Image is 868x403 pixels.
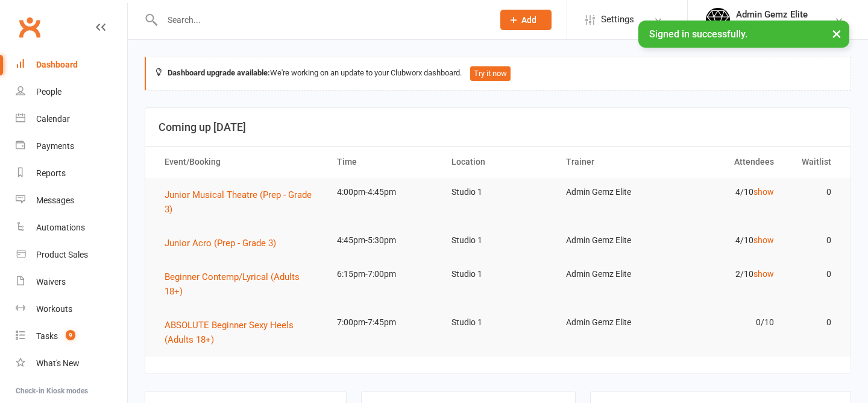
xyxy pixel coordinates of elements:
[165,271,300,297] span: Beginner Contemp/Lyrical (Adults 18+)
[16,187,127,214] a: Messages
[753,187,774,197] a: show
[785,226,842,255] td: 0
[16,214,127,241] a: Automations
[16,133,127,160] a: Payments
[555,260,670,288] td: Admin Gemz Elite
[165,189,312,215] span: Junior Musical Theatre (Prep - Grade 3)
[165,320,294,345] span: ABSOLUTE Beginner Sexy Heels (Adults 18+)
[36,141,74,151] div: Payments
[753,269,774,279] a: show
[36,358,80,368] div: What's New
[36,87,61,97] div: People
[36,114,70,124] div: Calendar
[168,68,270,77] strong: Dashboard upgrade available:
[670,260,784,288] td: 2/10
[470,66,511,81] button: Try it now
[36,250,88,259] div: Product Sales
[326,147,441,177] th: Time
[165,270,315,299] button: Beginner Contemp/Lyrical (Adults 18+)
[326,308,441,337] td: 7:00pm-7:45pm
[670,178,784,206] td: 4/10
[736,20,826,31] div: Gemz Elite Dance Studio
[16,160,127,187] a: Reports
[36,304,72,314] div: Workouts
[555,308,670,337] td: Admin Gemz Elite
[326,178,441,206] td: 4:00pm-4:45pm
[601,6,634,33] span: Settings
[441,147,555,177] th: Location
[16,78,127,106] a: People
[826,21,848,46] button: ×
[16,268,127,296] a: Waivers
[66,330,75,340] span: 9
[326,260,441,288] td: 6:15pm-7:00pm
[785,147,842,177] th: Waitlist
[36,168,66,178] div: Reports
[36,331,58,341] div: Tasks
[670,147,784,177] th: Attendees
[785,178,842,206] td: 0
[16,51,127,78] a: Dashboard
[736,9,826,20] div: Admin Gemz Elite
[159,11,485,28] input: Search...
[36,60,78,69] div: Dashboard
[441,308,555,337] td: Studio 1
[36,223,85,232] div: Automations
[441,260,555,288] td: Studio 1
[16,106,127,133] a: Calendar
[159,121,837,133] h3: Coming up [DATE]
[670,308,784,337] td: 0/10
[36,277,66,287] div: Waivers
[753,235,774,245] a: show
[555,226,670,255] td: Admin Gemz Elite
[670,226,784,255] td: 4/10
[14,12,45,42] a: Clubworx
[521,15,536,25] span: Add
[36,195,74,205] div: Messages
[785,308,842,337] td: 0
[16,296,127,323] a: Workouts
[16,241,127,268] a: Product Sales
[165,238,276,249] span: Junior Acro (Prep - Grade 3)
[165,318,315,347] button: ABSOLUTE Beginner Sexy Heels (Adults 18+)
[555,178,670,206] td: Admin Gemz Elite
[555,147,670,177] th: Trainer
[165,188,315,217] button: Junior Musical Theatre (Prep - Grade 3)
[154,147,326,177] th: Event/Booking
[145,57,851,90] div: We're working on an update to your Clubworx dashboard.
[649,28,747,40] span: Signed in successfully.
[326,226,441,255] td: 4:45pm-5:30pm
[16,323,127,350] a: Tasks 9
[441,178,555,206] td: Studio 1
[165,236,285,250] button: Junior Acro (Prep - Grade 3)
[785,260,842,288] td: 0
[500,10,552,30] button: Add
[16,350,127,377] a: What's New
[441,226,555,255] td: Studio 1
[706,8,730,32] img: thumb_image1695025099.png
